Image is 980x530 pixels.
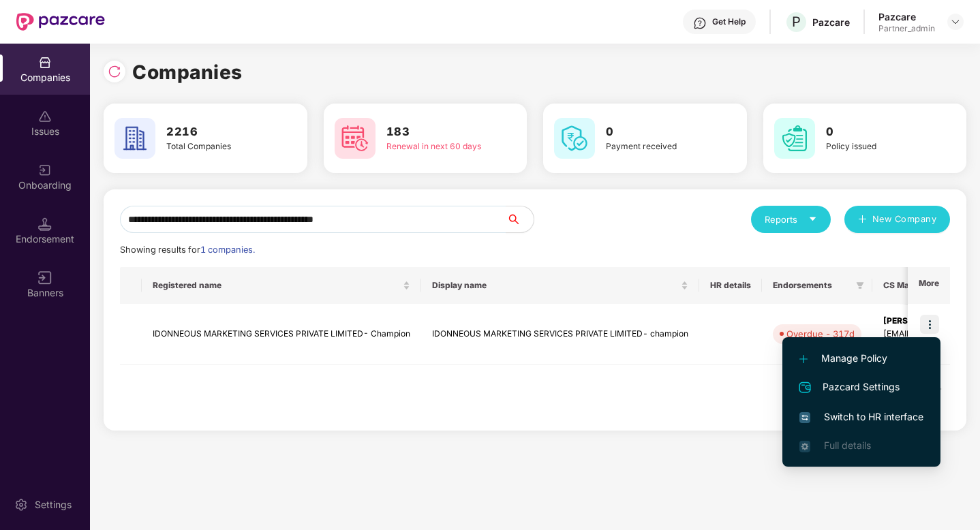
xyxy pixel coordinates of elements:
span: P [792,14,801,30]
h1: Companies [132,57,243,87]
span: Manage Policy [799,351,923,366]
span: Endorsements [773,280,851,291]
th: Registered name [142,267,421,304]
img: svg+xml;base64,PHN2ZyB4bWxucz0iaHR0cDovL3d3dy53My5vcmcvMjAwMC9zdmciIHdpZHRoPSI2MCIgaGVpZ2h0PSI2MC... [554,118,595,159]
div: Get Help [712,16,746,27]
span: Display name [432,280,678,291]
img: svg+xml;base64,PHN2ZyBpZD0iQ29tcGFuaWVzIiB4bWxucz0iaHR0cDovL3d3dy53My5vcmcvMjAwMC9zdmciIHdpZHRoPS... [38,56,52,69]
span: Registered name [153,280,400,291]
img: svg+xml;base64,PHN2ZyB4bWxucz0iaHR0cDovL3d3dy53My5vcmcvMjAwMC9zdmciIHdpZHRoPSI2MCIgaGVpZ2h0PSI2MC... [114,118,155,159]
img: svg+xml;base64,PHN2ZyBpZD0iRHJvcGRvd24tMzJ4MzIiIHhtbG5zPSJodHRwOi8vd3d3LnczLm9yZy8yMDAwL3N2ZyIgd2... [950,16,961,27]
div: Total Companies [166,140,268,153]
span: 1 companies. [200,245,255,255]
img: svg+xml;base64,PHN2ZyB3aWR0aD0iMTYiIGhlaWdodD0iMTYiIHZpZXdCb3g9IjAgMCAxNiAxNiIgZmlsbD0ibm9uZSIgeG... [38,271,52,285]
span: Full details [824,439,871,451]
th: More [908,267,950,304]
span: plus [858,215,867,225]
img: svg+xml;base64,PHN2ZyB4bWxucz0iaHR0cDovL3d3dy53My5vcmcvMjAwMC9zdmciIHdpZHRoPSIxNi4zNjMiIGhlaWdodD... [799,441,810,452]
div: Settings [31,498,76,512]
img: svg+xml;base64,PHN2ZyBpZD0iSXNzdWVzX2Rpc2FibGVkIiB4bWxucz0iaHR0cDovL3d3dy53My5vcmcvMjAwMC9zdmciIH... [38,110,52,123]
div: Partner_admin [878,23,935,34]
span: filter [853,277,867,294]
div: Policy issued [826,140,928,153]
div: Reports [765,213,817,226]
span: Showing results for [120,245,255,255]
span: Switch to HR interface [799,409,923,424]
img: svg+xml;base64,PHN2ZyB3aWR0aD0iMjAiIGhlaWdodD0iMjAiIHZpZXdCb3g9IjAgMCAyMCAyMCIgZmlsbD0ibm9uZSIgeG... [38,163,52,177]
div: Renewal in next 60 days [386,140,488,153]
div: Payment received [606,140,707,153]
button: plusNew Company [844,206,950,233]
h3: 0 [606,123,707,141]
button: search [506,206,534,233]
h3: 183 [386,123,488,141]
h3: 0 [826,123,928,141]
img: svg+xml;base64,PHN2ZyB4bWxucz0iaHR0cDovL3d3dy53My5vcmcvMjAwMC9zdmciIHdpZHRoPSIxMi4yMDEiIGhlaWdodD... [799,355,808,363]
span: search [506,214,534,225]
th: Display name [421,267,699,304]
img: svg+xml;base64,PHN2ZyB3aWR0aD0iMTQuNSIgaGVpZ2h0PSIxNC41IiB2aWV3Qm94PSIwIDAgMTYgMTYiIGZpbGw9Im5vbm... [38,217,52,231]
img: icon [920,315,939,334]
span: New Company [872,213,937,226]
img: svg+xml;base64,PHN2ZyBpZD0iSGVscC0zMngzMiIgeG1sbnM9Imh0dHA6Ly93d3cudzMub3JnLzIwMDAvc3ZnIiB3aWR0aD... [693,16,707,30]
th: HR details [699,267,762,304]
span: Pazcard Settings [799,379,923,396]
img: svg+xml;base64,PHN2ZyB4bWxucz0iaHR0cDovL3d3dy53My5vcmcvMjAwMC9zdmciIHdpZHRoPSI2MCIgaGVpZ2h0PSI2MC... [774,118,815,159]
img: svg+xml;base64,PHN2ZyB4bWxucz0iaHR0cDovL3d3dy53My5vcmcvMjAwMC9zdmciIHdpZHRoPSI2MCIgaGVpZ2h0PSI2MC... [335,118,376,159]
td: IDONNEOUS MARKETING SERVICES PRIVATE LIMITED- Champion [142,304,421,365]
div: Pazcare [812,16,850,29]
div: Pazcare [878,10,935,23]
img: New Pazcare Logo [16,13,105,31]
img: svg+xml;base64,PHN2ZyBpZD0iU2V0dGluZy0yMHgyMCIgeG1sbnM9Imh0dHA6Ly93d3cudzMub3JnLzIwMDAvc3ZnIiB3aW... [14,498,28,512]
span: filter [856,281,864,290]
img: svg+xml;base64,PHN2ZyBpZD0iUmVsb2FkLTMyeDMyIiB4bWxucz0iaHR0cDovL3d3dy53My5vcmcvMjAwMC9zdmciIHdpZH... [108,65,121,78]
td: IDONNEOUS MARKETING SERVICES PRIVATE LIMITED- champion [421,304,699,365]
h3: 2216 [166,123,268,141]
img: svg+xml;base64,PHN2ZyB4bWxucz0iaHR0cDovL3d3dy53My5vcmcvMjAwMC9zdmciIHdpZHRoPSIxNiIgaGVpZ2h0PSIxNi... [799,412,810,423]
img: svg+xml;base64,PHN2ZyB4bWxucz0iaHR0cDovL3d3dy53My5vcmcvMjAwMC9zdmciIHdpZHRoPSIyNCIgaGVpZ2h0PSIyNC... [797,379,813,396]
span: caret-down [808,215,817,223]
